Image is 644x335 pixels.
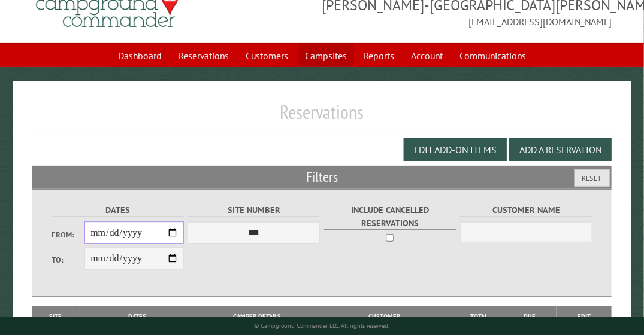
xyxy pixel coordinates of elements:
th: Site [38,306,73,327]
label: Customer Name [460,203,592,217]
label: Include Cancelled Reservations [324,203,456,230]
th: Camper Details [201,306,313,327]
th: Total [455,306,503,327]
h2: Filters [32,166,612,188]
th: Edit [557,306,612,327]
a: Customers [238,44,295,67]
a: Reservations [171,44,236,67]
label: From: [52,229,84,240]
button: Edit Add-on Items [404,138,507,161]
h1: Reservations [32,100,612,133]
a: Reports [356,44,401,67]
th: Dates [73,306,202,327]
button: Add a Reservation [509,138,612,161]
button: Reset [575,169,610,187]
a: Campsites [298,44,354,67]
a: Communications [452,44,533,67]
th: Customer [313,306,455,327]
th: Due [503,306,557,327]
a: Account [404,44,450,67]
a: Dashboard [111,44,169,67]
small: © Campground Commander LLC. All rights reserved. [255,322,390,330]
label: Site Number [188,203,320,217]
label: Dates [52,203,184,217]
label: To: [52,254,84,266]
